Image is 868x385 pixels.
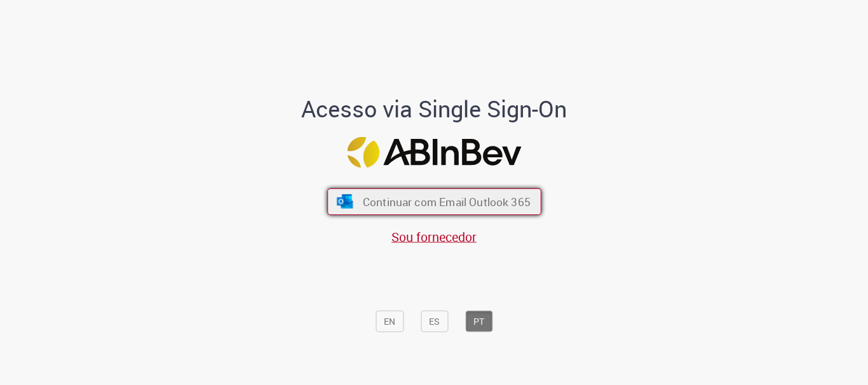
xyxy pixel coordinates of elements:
button: PT [465,311,492,332]
span: Continuar com Email Outlook 365 [362,195,530,209]
button: ícone Azure/Microsoft 360 Continuar com Email Outlook 365 [327,188,541,215]
button: EN [376,311,403,332]
img: ícone Azure/Microsoft 360 [336,195,354,209]
h1: Acesso via Single Sign-On [258,96,611,122]
img: Logo ABInBev [347,137,521,168]
a: Sou fornecedor [391,228,477,245]
button: ES [421,311,448,332]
